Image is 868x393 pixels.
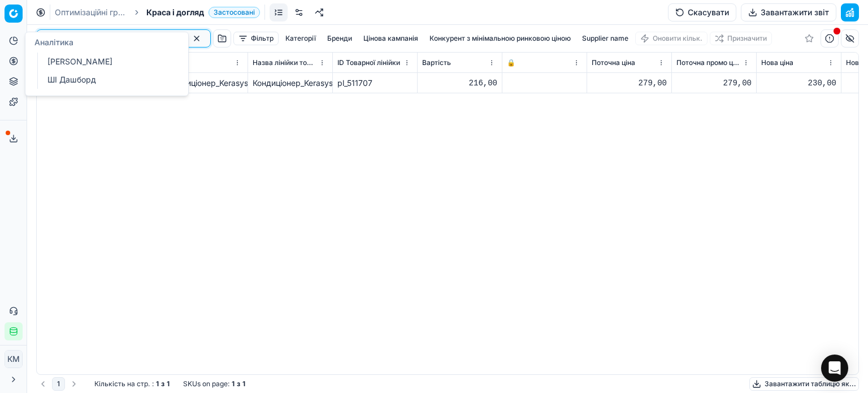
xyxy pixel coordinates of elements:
[676,77,752,89] div: 279,00
[55,7,260,18] nav: breadcrumb
[253,58,316,67] span: Назва лінійки товарів
[578,32,633,45] button: Supplier name
[156,379,159,388] strong: 1
[233,32,279,45] button: Фільтр
[668,3,736,21] button: Скасувати
[635,32,708,45] button: Оновити кільк.
[67,377,81,391] button: Go to next page
[237,379,240,388] strong: з
[821,355,848,382] div: Open Intercom Messenger
[507,58,515,67] span: 🔒
[710,32,772,45] button: Призначити
[337,58,400,67] span: ID Товарної лінійки
[676,58,740,67] span: Поточна промо ціна
[425,32,575,45] button: Конкурент з мінімальною ринковою ціною
[34,37,73,47] span: Аналітика
[242,379,245,388] strong: 1
[94,379,150,388] span: Кількість на стр.
[146,7,260,18] span: Краса і доглядЗастосовані
[36,377,50,391] button: Go to previous page
[146,7,204,18] span: Краса і догляд
[5,351,22,368] span: КM
[52,377,65,391] button: 1
[167,379,170,388] strong: 1
[749,377,859,391] button: Завантажити таблицю як...
[422,58,451,67] span: Вартість
[761,58,793,67] span: Нова ціна
[253,77,328,89] div: Кондиціонер_Kerasys_Revitalizing_Conditioner_Оздоровчий_600_мл
[323,32,357,45] button: Бренди
[592,77,667,89] div: 279,00
[55,7,127,18] a: Оптимізаційні групи
[761,77,836,89] div: 230,00
[43,54,175,70] a: [PERSON_NAME]
[183,379,229,388] span: SKUs on page :
[741,3,836,21] button: Завантажити звіт
[161,379,164,388] strong: з
[36,377,81,391] nav: pagination
[281,32,320,45] button: Категорії
[43,72,175,88] a: ШІ Дашборд
[5,350,23,368] button: КM
[94,379,170,388] div: :
[592,58,635,67] span: Поточна ціна
[209,7,260,18] span: Застосовані
[422,77,497,89] div: 216,00
[232,379,235,388] strong: 1
[337,77,413,89] div: pl_511707
[359,32,423,45] button: Цінова кампанія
